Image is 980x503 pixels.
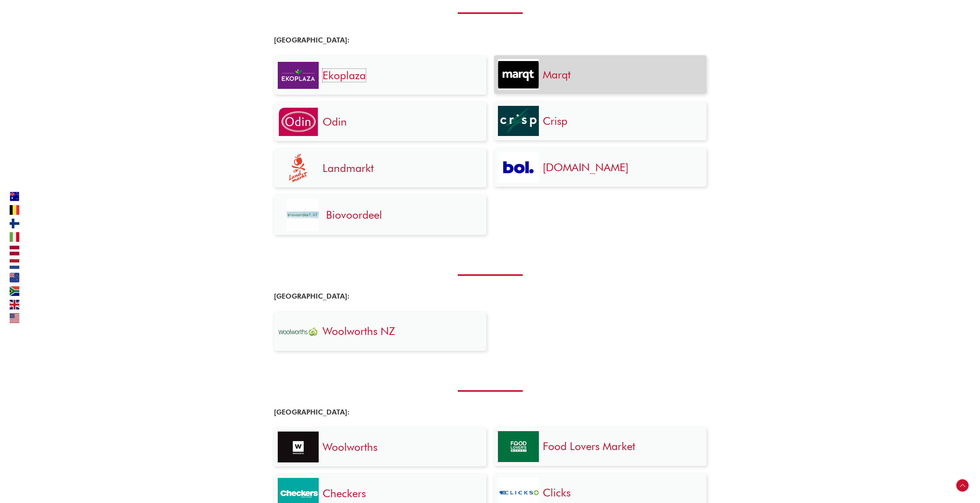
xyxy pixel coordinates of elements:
[323,440,377,454] a: Woolworths
[326,208,382,221] a: Biovoordeel
[323,69,366,82] a: Ekoplaza
[323,487,366,500] a: Checkers
[543,440,635,453] a: Food Lovers Market
[274,292,486,301] h4: [GEOGRAPHIC_DATA]:
[323,161,374,175] a: Landmarkt
[274,408,486,416] h4: [GEOGRAPHIC_DATA]:
[274,36,486,44] h4: [GEOGRAPHIC_DATA]:
[543,161,628,174] a: [DOMAIN_NAME]
[543,114,567,127] a: Crisp
[323,115,347,128] a: Odin
[543,486,571,499] a: Clicks
[543,68,571,81] a: Marqt
[323,325,395,338] a: Woolworths NZ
